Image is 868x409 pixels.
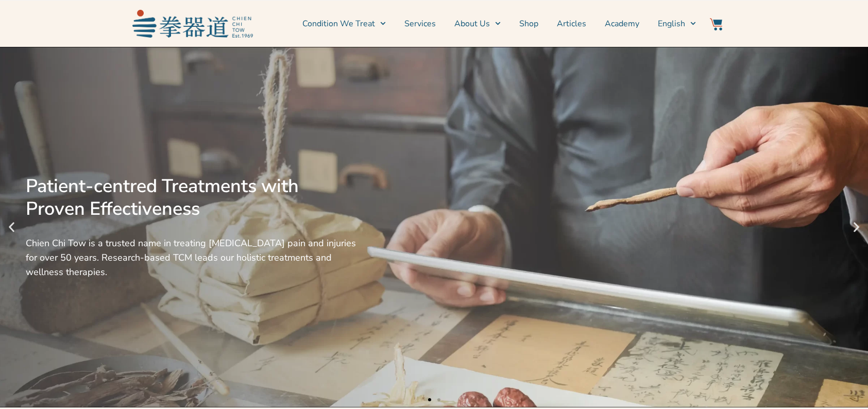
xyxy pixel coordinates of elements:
span: Go to slide 1 [428,398,431,401]
nav: Menu [258,11,696,37]
span: English [658,18,685,30]
a: Articles [557,11,586,37]
span: Go to slide 2 [437,398,440,401]
div: Patient-centred Treatments with Proven Effectiveness [26,175,361,220]
a: Academy [605,11,639,37]
div: Previous slide [5,221,18,234]
a: About Us [454,11,501,37]
a: Switch to English [658,11,696,37]
div: Chien Chi Tow is a trusted name in treating [MEDICAL_DATA] pain and injuries for over 50 years. R... [26,236,361,279]
a: Services [404,11,436,37]
a: Condition We Treat [302,11,386,37]
a: Shop [519,11,538,37]
div: Next slide [850,221,863,234]
img: Website Icon-03 [710,18,722,30]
